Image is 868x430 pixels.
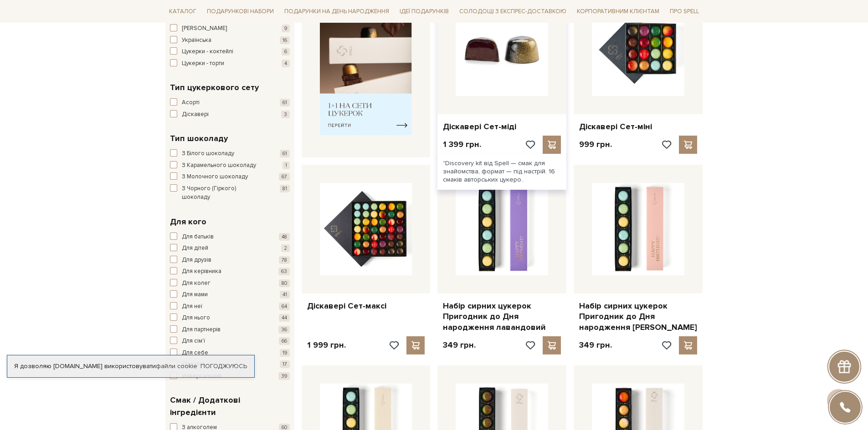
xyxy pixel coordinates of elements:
[456,4,570,19] a: Солодощі з експрес-доставкою
[182,279,211,288] span: Для колег
[307,301,425,311] a: Діскавері Сет-максі
[182,244,208,253] span: Для дітей
[443,121,561,132] a: Діскавері Сет-міді
[281,244,290,252] span: 2
[280,36,290,44] span: 16
[170,244,290,253] button: Для дітей 2
[170,161,290,170] button: З Карамельного шоколаду 1
[279,256,290,264] span: 78
[280,360,290,368] span: 17
[281,111,290,118] span: 3
[170,302,290,311] button: Для неї 64
[200,362,247,370] a: Погоджуюсь
[278,372,290,380] span: 39
[182,47,233,56] span: Цукерки - коктейлі
[279,233,290,241] span: 48
[182,314,210,323] span: Для нього
[170,132,228,145] span: Тип шоколаду
[170,394,288,419] span: Смак / Додаткові інгредієнти
[7,362,254,370] div: Я дозволяю [DOMAIN_NAME] використовувати
[182,59,224,68] span: Цукерки - торти
[182,149,234,158] span: З Білого шоколаду
[182,184,265,202] span: З Чорного (Гіркого) шоколаду
[170,110,290,119] button: Діскавері 3
[573,4,663,19] a: Корпоративним клієнтам
[280,150,290,157] span: 61
[182,24,227,33] span: [PERSON_NAME]
[170,24,290,33] button: [PERSON_NAME] 9
[182,172,248,182] span: З Молочного шоколаду
[278,326,290,334] span: 36
[170,233,290,242] button: Для батьків 48
[279,173,290,181] span: 67
[278,268,290,275] span: 63
[282,48,290,56] span: 6
[182,233,214,242] span: Для батьків
[170,325,290,334] button: Для партнерів 36
[666,5,703,19] span: Про Spell
[170,184,290,202] button: З Чорного (Гіркого) шоколаду 81
[182,110,209,119] span: Діскавері
[182,349,208,358] span: Для себе
[282,25,290,32] span: 9
[579,139,612,150] p: 999 грн.
[182,337,205,346] span: Для сім'ї
[170,279,290,288] button: Для колег 80
[579,340,612,350] p: 349 грн.
[182,256,211,265] span: Для друзів
[170,314,290,323] button: Для нього 44
[170,290,290,299] button: Для мами 41
[279,314,290,322] span: 44
[443,139,481,150] p: 1 399 грн.
[170,59,290,68] button: Цукерки - торти 4
[170,216,206,228] span: Для кого
[170,349,290,358] button: Для себе 19
[182,290,208,299] span: Для мами
[320,7,412,135] img: banner
[165,5,200,19] span: Каталог
[182,36,211,45] span: Українська
[307,340,346,350] p: 1 999 грн.
[279,279,290,287] span: 80
[443,340,476,350] p: 349 грн.
[203,5,277,19] span: Подарункові набори
[443,301,561,333] a: Набір сирних цукерок Пригодник до Дня народження лавандовий
[182,267,221,276] span: Для керівника
[279,303,290,310] span: 64
[282,60,290,67] span: 4
[282,162,290,169] span: 1
[156,362,197,370] a: файли cookie
[170,267,290,276] button: Для керівника 63
[170,337,290,346] button: Для сім'ї 66
[170,81,259,94] span: Тип цукеркового сету
[170,172,290,182] button: З Молочного шоколаду 67
[279,337,290,345] span: 66
[281,5,393,19] span: Подарунки на День народження
[579,301,697,333] a: Набір сирних цукерок Пригодник до Дня народження [PERSON_NAME]
[182,325,221,334] span: Для партнерів
[182,161,256,170] span: З Карамельного шоколаду
[182,98,200,107] span: Асорті
[280,185,290,192] span: 81
[170,98,290,107] button: Асорті 61
[182,302,202,311] span: Для неї
[456,4,548,96] img: Діскавері Сет-міді
[280,349,290,357] span: 19
[280,99,290,106] span: 61
[396,5,452,19] span: Ідеї подарунків
[280,291,290,298] span: 41
[170,149,290,158] button: З Білого шоколаду 61
[170,256,290,265] button: Для друзів 78
[170,47,290,56] button: Цукерки - коктейлі 6
[170,36,290,45] button: Українська 16
[579,121,697,132] a: Діскавері Сет-міні
[437,154,566,190] div: "Discovery kit від Spell — смак для знайомства, формат — під настрій. 16 смаків авторських цукеро..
